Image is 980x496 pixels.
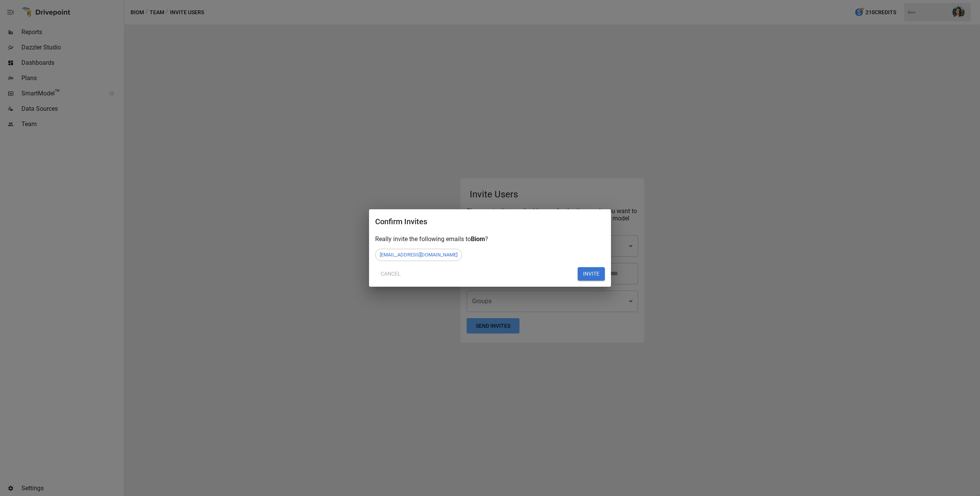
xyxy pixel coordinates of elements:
[375,215,605,235] h2: Confirm Invites
[375,267,406,281] button: Cancel
[375,235,605,243] div: Really invite the following emails to ?
[376,252,462,258] span: [EMAIL_ADDRESS][DOMAIN_NAME]
[578,267,605,281] button: INVITE
[471,235,485,243] span: Biom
